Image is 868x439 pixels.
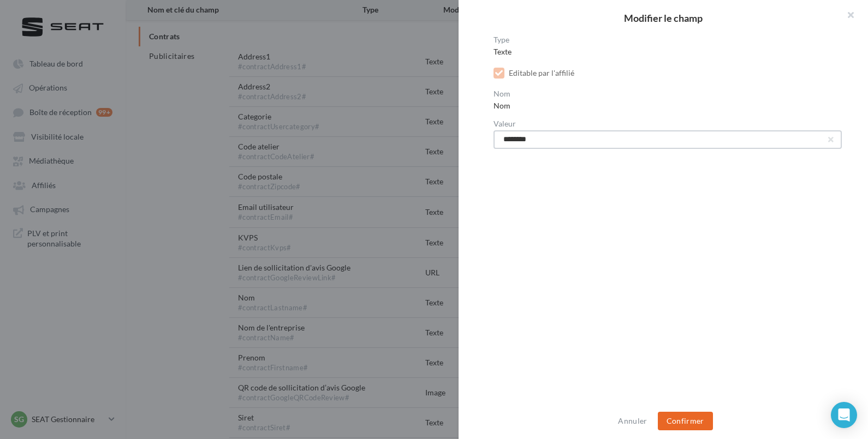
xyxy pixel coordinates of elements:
label: Valeur [494,120,842,128]
div: Open Intercom Messenger [831,402,857,428]
div: Nom [494,100,842,111]
label: Type [494,36,842,44]
div: Editable par l'affilié [509,68,574,79]
h2: Modifier le champ [476,13,851,23]
button: Annuler [614,414,651,428]
div: Texte [494,46,842,57]
button: Confirmer [658,412,713,430]
label: Nom [494,90,842,98]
